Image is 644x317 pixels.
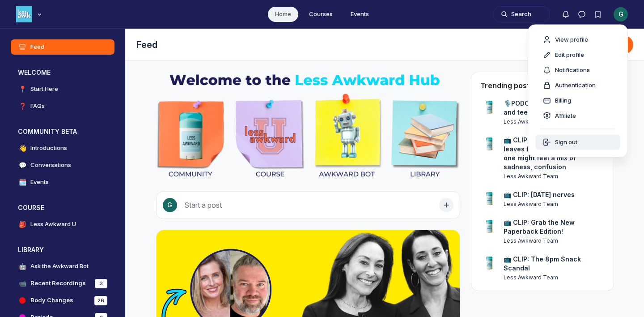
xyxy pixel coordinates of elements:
a: 📺 CLIP: The 8pm Snack Scandal [504,255,605,273]
a: 📺 CLIP: [DATE] nerves [504,190,575,199]
a: View user profile [504,274,605,282]
span: Authentication [555,81,596,90]
span: ❓ [18,102,27,111]
a: Courses [302,7,340,22]
button: Direct messages [574,6,590,22]
a: 🎙️PODCAST: R-E-S-P-E-C-T and teens [504,99,605,117]
span: Start a post [184,201,222,210]
span: 🤖 [18,262,27,271]
div: 26 [94,296,107,305]
span: 👋 [18,144,27,153]
h4: Ask the Awkward Bot [30,262,89,271]
a: Events [343,7,376,22]
button: Bookmarks [590,6,606,22]
span: Notifications [555,66,590,75]
a: View user profile [504,172,605,180]
a: View user profile [504,200,575,208]
a: 🤖Ask the Awkward Bot [11,259,114,274]
button: COURSECollapse space [11,201,114,215]
a: 🗓️Events [11,175,114,190]
h3: LIBRARY [18,245,44,254]
div: G [163,198,177,212]
h4: Introductions [30,144,67,153]
a: View user profile [480,99,498,117]
h4: Body Changes [30,296,73,305]
a: 👋Introductions [11,141,114,156]
span: 🎒 [18,220,27,229]
button: LIBRARYCollapse space [11,243,114,257]
span: Sign out [555,138,577,147]
span: Edit profile [555,51,584,60]
h4: Start Here [30,85,58,94]
a: View user profile [504,237,605,245]
button: COMMUNITY BETACollapse space [11,124,114,139]
a: View user profile [480,136,498,154]
a: 📺 CLIP: When an older sibling leaves for college, the younger one might feel a mix of sadness, co... [504,136,605,171]
a: ❓FAQs [11,99,114,114]
button: Search [493,6,550,22]
h4: FAQs [30,102,45,111]
h3: WELCOME [18,68,51,77]
header: Page Header [126,29,644,61]
span: Billing [555,96,571,105]
a: View user profile [480,255,498,273]
img: Less Awkward Hub logo [16,6,32,22]
a: 🎒Less Awkward U [11,217,114,232]
a: 📹Recent Recordings3 [11,276,114,291]
h1: Feed [136,39,525,51]
a: Feed [11,39,114,55]
h4: Events [30,178,49,187]
div: 3 [95,279,107,288]
a: Body Changes26 [11,293,114,308]
span: View profile [555,35,588,44]
a: 📍Start Here [11,81,114,97]
span: 📹 [18,279,27,288]
span: Affiliate [555,111,576,120]
a: View user profile [504,118,605,126]
div: User menu options [528,25,628,158]
button: WELCOMECollapse space [11,65,114,80]
a: View user profile [480,218,498,236]
button: User menu options [614,7,628,21]
button: Notifications [558,6,574,22]
span: 💬 [18,161,27,170]
span: 🗓️ [18,178,27,187]
a: 📺 CLIP: Grab the New Paperback Edition! [504,218,605,236]
span: 📍 [18,85,27,94]
div: G [614,7,628,21]
h4: Recent Recordings [30,279,86,288]
button: Less Awkward Hub logo [16,5,44,23]
a: View user profile [480,190,498,208]
h4: Feed [30,43,44,51]
button: Start a post [156,191,460,219]
h3: COMMUNITY BETA [18,127,77,136]
a: 💬Conversations [11,158,114,173]
h4: Trending posts [480,81,534,90]
h3: COURSE [18,203,44,212]
a: Home [268,7,298,22]
h4: Conversations [30,161,71,170]
h4: Less Awkward U [30,220,76,229]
